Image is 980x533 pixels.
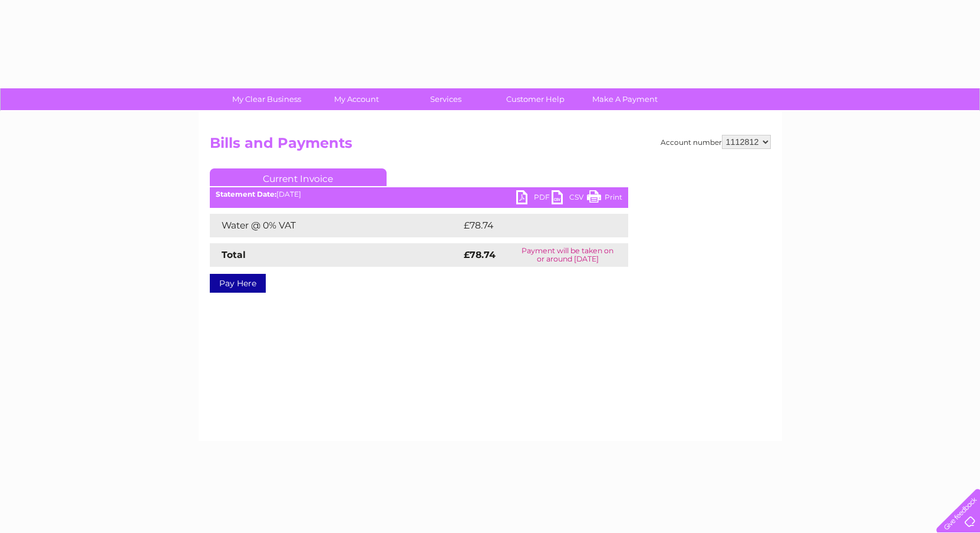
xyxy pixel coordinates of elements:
[210,190,628,198] div: [DATE]
[210,135,771,157] h2: Bills and Payments
[216,190,276,198] b: Statement Date:
[516,190,552,207] a: PDF
[218,88,315,110] a: My Clear Business
[461,214,604,237] td: £78.74
[464,249,496,260] strong: £78.74
[487,88,584,110] a: Customer Help
[587,190,622,207] a: Print
[308,88,405,110] a: My Account
[210,214,461,237] td: Water @ 0% VAT
[397,88,494,110] a: Services
[507,243,628,267] td: Payment will be taken on or around [DATE]
[576,88,674,110] a: Make A Payment
[210,274,266,293] a: Pay Here
[552,190,587,207] a: CSV
[222,249,246,260] strong: Total
[661,135,771,149] div: Account number
[210,168,387,186] a: Current Invoice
